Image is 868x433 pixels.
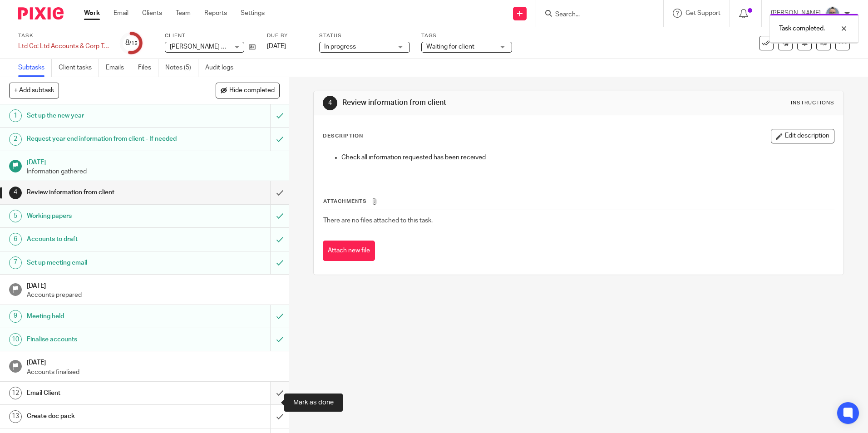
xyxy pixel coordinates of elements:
[9,83,59,98] button: + Add subtask
[129,41,138,46] small: /15
[9,210,22,222] div: 5
[165,32,256,39] label: Client
[323,199,367,204] span: Attachments
[106,59,131,77] a: Emails
[421,32,512,39] label: Tags
[27,167,280,176] p: Information gathered
[27,109,183,123] h1: Set up the new year
[27,310,183,323] h1: Meeting held
[27,256,183,270] h1: Set up meeting email
[138,59,158,77] a: Files
[323,133,363,140] p: Description
[27,356,280,367] h1: [DATE]
[426,44,474,50] span: Waiting for client
[9,410,22,423] div: 13
[18,59,52,77] a: Subtasks
[319,32,410,39] label: Status
[27,368,280,377] p: Accounts finalised
[9,133,22,146] div: 2
[27,209,183,223] h1: Working papers
[342,98,598,108] h1: Review information from client
[27,156,280,167] h1: [DATE]
[27,333,183,346] h1: Finalise accounts
[27,386,183,400] h1: Email Client
[59,59,99,77] a: Client tasks
[18,42,109,51] div: Ltd Co: Ltd Accounts &amp; Corp Tax Return
[125,38,138,48] div: 8
[27,186,183,199] h1: Review information from client
[9,187,22,199] div: 4
[18,7,64,20] img: Pixie
[9,387,22,399] div: 12
[27,279,280,290] h1: [DATE]
[9,109,22,122] div: 1
[18,42,109,51] div: Ltd Co: Ltd Accounts & Corp Tax Return
[205,59,240,77] a: Audit logs
[323,217,433,224] span: There are no files attached to this task.
[9,310,22,323] div: 9
[771,129,834,143] button: Edit description
[170,44,342,50] span: [PERSON_NAME] Associates Ltd T/A Resolve Building Claims
[18,32,109,39] label: Task
[779,24,825,33] p: Task completed.
[113,9,128,18] a: Email
[825,6,840,21] img: Website%20Headshot.png
[27,409,183,423] h1: Create doc pack
[341,153,833,162] p: Check all information requested has been received
[323,241,375,261] button: Attach new file
[216,83,280,98] button: Hide completed
[142,9,162,18] a: Clients
[204,9,227,18] a: Reports
[267,43,286,49] span: [DATE]
[84,9,100,18] a: Work
[165,59,198,77] a: Notes (5)
[9,233,22,246] div: 6
[267,32,308,39] label: Due by
[241,9,265,18] a: Settings
[176,9,191,18] a: Team
[229,87,275,94] span: Hide completed
[27,232,183,246] h1: Accounts to draft
[324,44,356,50] span: In progress
[323,96,337,110] div: 4
[9,333,22,346] div: 10
[27,132,183,146] h1: Request year end information from client - If needed
[27,290,280,300] p: Accounts prepared
[9,256,22,269] div: 7
[791,99,834,107] div: Instructions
